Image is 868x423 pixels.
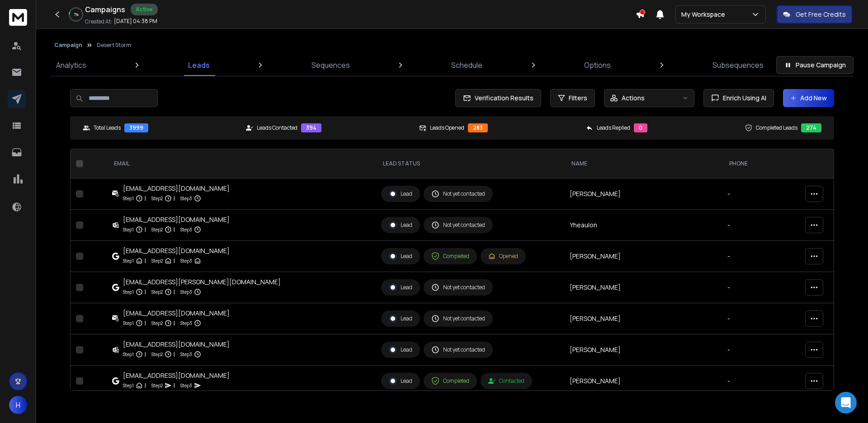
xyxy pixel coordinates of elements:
p: | [174,319,175,328]
a: Leads [183,54,215,76]
span: Enrich Using AI [719,94,766,103]
p: | [145,319,146,328]
div: 274 [801,123,821,132]
p: Step 2 [151,194,163,203]
button: Verification Results [455,89,541,107]
td: [PERSON_NAME] [564,179,722,210]
td: - [722,272,800,303]
div: [EMAIL_ADDRESS][PERSON_NAME][DOMAIN_NAME] [123,277,281,287]
p: Get Free Credits [796,10,846,19]
p: | [145,350,146,359]
td: [PERSON_NAME] [564,272,722,303]
td: - [722,241,800,272]
th: EMAIL [107,149,376,179]
div: Contacted [488,377,524,385]
a: Subsequences [707,54,769,76]
p: Leads Replied [597,124,630,132]
div: Completed [431,377,469,385]
button: Filters [550,89,595,107]
p: Leads [188,60,210,70]
td: - [722,366,800,397]
span: Filters [569,94,587,103]
p: [DATE] 04:38 PM [114,18,157,25]
p: Analytics [56,60,86,70]
th: Phone [722,149,800,179]
p: | [145,381,146,390]
button: H [9,396,27,414]
p: Step 2 [151,256,163,265]
div: [EMAIL_ADDRESS][DOMAIN_NAME] [123,246,230,255]
p: Sequences [311,60,350,70]
button: Pause Campaign [776,56,854,74]
p: Step 2 [151,225,163,234]
p: Step 3 [180,287,192,296]
p: Step 3 [180,225,192,234]
p: Step 1 [123,225,134,234]
div: Lead [389,346,412,354]
div: Lead [389,190,412,198]
div: [EMAIL_ADDRESS][DOMAIN_NAME] [123,184,230,193]
p: Step 3 [180,350,192,359]
p: Step 2 [151,319,163,328]
div: 0 [634,123,647,132]
div: [EMAIL_ADDRESS][DOMAIN_NAME] [123,309,230,318]
p: Step 1 [123,256,134,265]
a: Options [579,54,616,76]
p: Step 3 [180,319,192,328]
td: [PERSON_NAME] [564,334,722,366]
p: Step 1 [123,350,134,359]
a: Schedule [446,54,488,76]
a: Sequences [306,54,355,76]
p: Created At: [85,18,112,25]
div: Lead [389,283,412,291]
p: Step 1 [123,381,134,390]
p: Step 3 [180,381,192,390]
p: Completed Leads [756,124,797,132]
th: NAME [564,149,722,179]
p: Step 1 [123,287,134,296]
a: Analytics [51,54,92,76]
div: Opened [488,253,518,260]
td: [PERSON_NAME] [564,303,722,334]
p: Subsequences [712,60,764,70]
td: - [722,334,800,366]
div: 3999 [124,123,148,132]
p: | [174,350,175,359]
td: - [722,179,800,210]
div: Lead [389,377,412,385]
p: Step 3 [180,256,192,265]
td: Yheaulon [564,210,722,241]
p: My Workspace [681,10,729,19]
p: | [145,194,146,203]
p: Step 1 [123,194,134,203]
div: Not yet contacted [431,221,485,229]
h1: Campaigns [85,4,125,15]
p: Options [584,60,611,70]
p: | [145,256,146,265]
p: Schedule [451,60,482,70]
span: Verification Results [471,94,533,103]
div: [EMAIL_ADDRESS][DOMAIN_NAME] [123,215,230,224]
div: Lead [389,315,412,323]
div: Not yet contacted [431,190,485,198]
button: Campaign [54,42,82,49]
p: 7 % [74,12,79,17]
div: Lead [389,252,412,260]
button: Enrich Using AI [703,89,774,107]
p: | [174,256,175,265]
p: | [145,225,146,234]
button: Get Free Credits [777,5,852,23]
div: Active [131,4,158,15]
div: Not yet contacted [431,346,485,354]
div: [EMAIL_ADDRESS][DOMAIN_NAME] [123,340,230,349]
div: Open Intercom Messenger [835,392,857,414]
th: LEAD STATUS [376,149,564,179]
p: Total Leads [94,124,121,132]
p: | [174,225,175,234]
p: | [174,194,175,203]
td: - [722,303,800,334]
div: 394 [301,123,321,132]
p: Desert Storm [97,42,131,49]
